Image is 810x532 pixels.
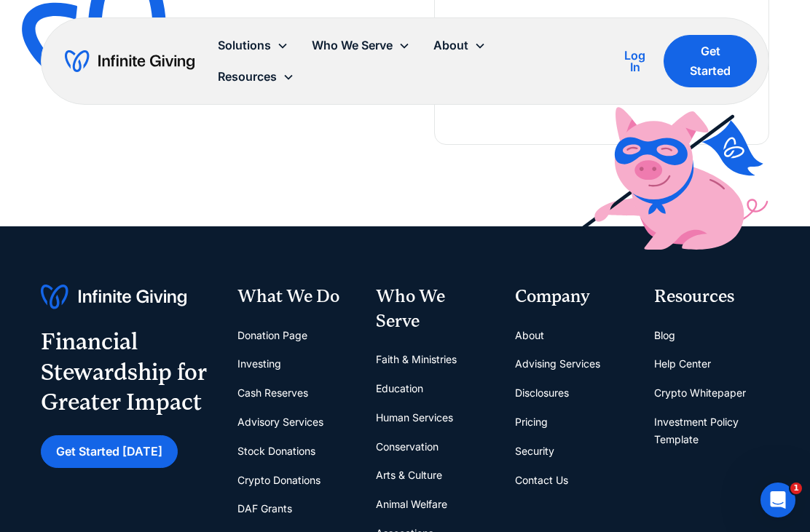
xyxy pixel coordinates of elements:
[300,30,422,61] div: Who We Serve
[654,408,770,454] a: Investment Policy Template
[206,61,306,92] div: Resources
[654,285,770,309] div: Resources
[237,321,307,350] a: Donation Page
[237,494,292,523] a: DAF Grants
[790,483,802,494] span: 1
[376,461,442,490] a: Arts & Culture
[218,67,277,87] div: Resources
[618,47,653,76] a: Log In
[433,36,468,55] div: About
[515,408,548,437] a: Pricing
[41,327,214,418] div: Financial Stewardship for Greater Impact
[654,378,746,408] a: Crypto Whitepaper
[376,285,492,333] div: Who We Serve
[515,378,569,408] a: Disclosures
[515,466,568,495] a: Contact Us
[422,30,498,61] div: About
[237,378,308,408] a: Cash Reserves
[376,490,447,519] a: Animal Welfare
[515,349,600,378] a: Advising Services
[237,466,321,495] a: Crypto Donations
[312,36,393,55] div: Who We Serve
[237,408,323,437] a: Advisory Services
[65,49,195,73] a: home
[376,374,423,403] a: Education
[515,437,554,466] a: Security
[376,403,453,432] a: Human Services
[376,345,457,374] a: Faith & Ministries
[376,432,439,461] a: Conservation
[237,285,353,309] div: What We Do
[218,36,271,55] div: Solutions
[618,49,653,73] div: Log In
[41,435,178,468] a: Get Started [DATE]
[206,30,300,61] div: Solutions
[515,285,631,309] div: Company
[664,35,757,87] a: Get Started
[760,483,795,517] iframe: Intercom live chat
[237,437,315,466] a: Stock Donations
[515,321,544,350] a: About
[654,321,675,350] a: Blog
[237,349,281,378] a: Investing
[654,349,711,378] a: Help Center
